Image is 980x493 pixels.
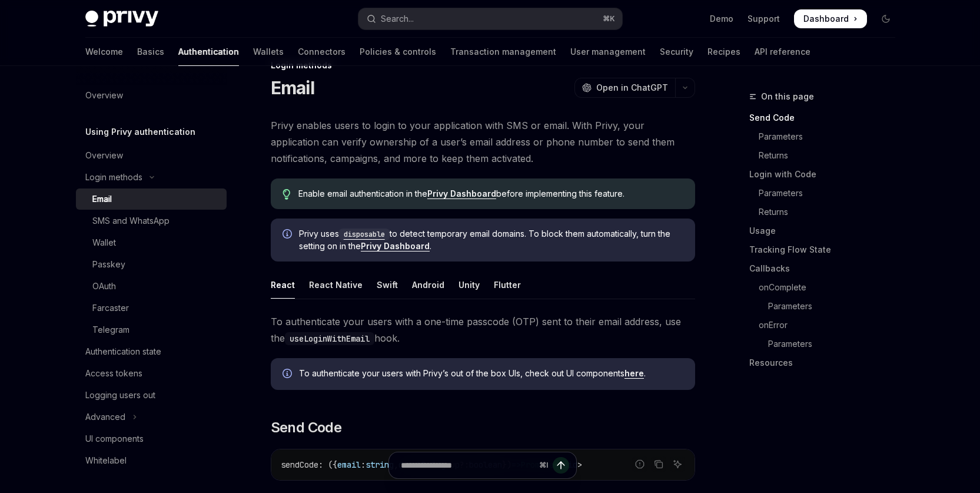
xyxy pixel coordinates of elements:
[92,323,129,337] div: Telegram
[298,188,683,200] span: Enable email authentication in the before implementing this feature.
[76,297,227,319] a: Farcaster
[85,454,127,468] div: Whitelabel
[299,368,683,379] span: To authenticate your users with Privy’s out of the box UIs, check out UI components .
[624,368,644,379] a: here
[570,38,646,66] a: User management
[360,38,436,66] a: Policies & controls
[803,13,849,25] span: Dashboard
[285,332,374,345] code: useLoginWithEmail
[749,335,905,353] a: Parameters
[92,257,125,272] div: Passkey
[794,9,867,28] a: Dashboard
[749,203,905,221] a: Returns
[401,452,534,478] input: Ask a question...
[85,38,123,66] a: Welcome
[76,276,227,297] a: OAuth
[76,232,227,253] a: Wallet
[76,85,227,106] a: Overview
[85,88,123,102] div: Overview
[299,228,683,252] span: Privy uses to detect temporary email domains. To block them automatically, turn the setting on in...
[381,12,414,26] div: Search...
[412,271,444,299] div: Android
[85,432,144,446] div: UI components
[85,345,161,359] div: Authentication state
[749,278,905,297] a: onComplete
[76,254,227,275] a: Passkey
[749,259,905,278] a: Callbacks
[876,9,895,28] button: Toggle dark mode
[271,77,314,98] h1: Email
[748,13,780,25] a: Support
[377,271,398,299] div: Swift
[92,214,170,228] div: SMS and WhatsApp
[603,14,615,24] span: ⌘ K
[339,229,390,240] code: disposable
[749,353,905,372] a: Resources
[271,271,295,299] div: React
[749,127,905,146] a: Parameters
[76,210,227,231] a: SMS and WhatsApp
[660,38,693,66] a: Security
[749,184,905,203] a: Parameters
[749,297,905,316] a: Parameters
[283,369,294,380] svg: Info
[710,13,733,25] a: Demo
[707,38,740,66] a: Recipes
[137,38,164,66] a: Basics
[76,341,227,362] a: Authentication state
[271,313,695,346] span: To authenticate your users with a one-time passcode (OTP) sent to their email address, use the hook.
[85,148,123,163] div: Overview
[749,146,905,165] a: Returns
[309,271,363,299] div: React Native
[92,192,112,206] div: Email
[76,319,227,340] a: Telegram
[76,385,227,406] a: Logging users out
[450,38,556,66] a: Transaction management
[271,117,695,167] span: Privy enables users to login to your application with SMS or email. With Privy, your application ...
[283,189,291,200] svg: Tip
[76,145,227,166] a: Overview
[749,316,905,335] a: onError
[76,363,227,384] a: Access tokens
[283,229,294,241] svg: Info
[76,428,227,449] a: UI components
[339,229,390,239] a: disposable
[85,366,142,380] div: Access tokens
[271,418,342,437] span: Send Code
[76,450,227,471] a: Whitelabel
[178,38,239,66] a: Authentication
[574,78,675,98] button: Open in ChatGPT
[361,241,430,252] a: Privy Dashboard
[85,410,125,424] div: Advanced
[85,11,158,27] img: dark logo
[761,90,814,104] span: On this page
[85,388,155,402] div: Logging users out
[749,240,905,259] a: Tracking Flow State
[92,279,116,293] div: OAuth
[749,108,905,127] a: Send Code
[494,271,521,299] div: Flutter
[459,271,480,299] div: Unity
[755,38,810,66] a: API reference
[553,457,569,474] button: Send message
[92,301,129,315] div: Farcaster
[76,188,227,210] a: Email
[749,165,905,184] a: Login with Code
[85,125,195,139] h5: Using Privy authentication
[85,170,142,184] div: Login methods
[253,38,284,66] a: Wallets
[749,221,905,240] a: Usage
[76,167,227,188] button: Toggle Login methods section
[596,82,668,94] span: Open in ChatGPT
[427,188,496,199] a: Privy Dashboard
[76,406,227,428] button: Toggle Advanced section
[298,38,346,66] a: Connectors
[92,236,116,250] div: Wallet
[358,8,622,29] button: Open search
